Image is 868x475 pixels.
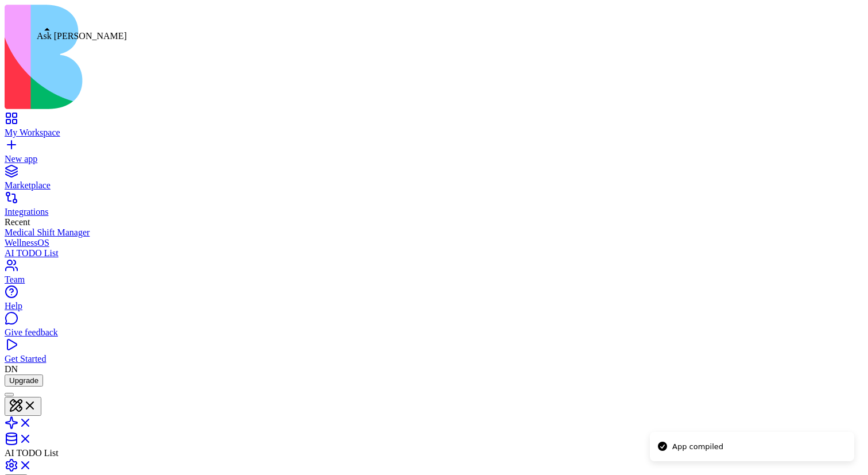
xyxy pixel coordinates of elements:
[5,354,863,364] div: Get Started
[5,264,863,285] a: Team
[5,327,863,338] div: Give feedback
[5,375,43,385] a: Upgrade
[672,441,723,453] div: App compiled
[5,5,466,109] img: logo
[5,238,863,248] a: WellnessOS
[5,448,59,458] span: AI TODO List
[5,364,18,374] span: DN
[9,56,163,76] h1: My Tasks
[5,217,30,227] span: Recent
[5,248,863,258] a: AI TODO List
[5,128,863,138] div: My Workspace
[5,196,863,217] a: Integrations
[5,374,43,387] button: Upgrade
[5,291,863,311] a: Help
[5,275,863,285] div: Team
[5,180,863,191] div: Marketplace
[5,170,863,191] a: Marketplace
[5,154,863,164] div: New app
[5,301,863,311] div: Help
[5,207,863,217] div: Integrations
[37,31,127,41] div: Ask [PERSON_NAME]
[9,79,163,92] p: 0 tasks total
[5,227,863,238] a: Medical Shift Manager
[39,10,121,26] h1: AI TODO List
[5,317,863,338] a: Give feedback
[5,117,863,138] a: My Workspace
[5,144,863,164] a: New app
[5,343,863,364] a: Get Started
